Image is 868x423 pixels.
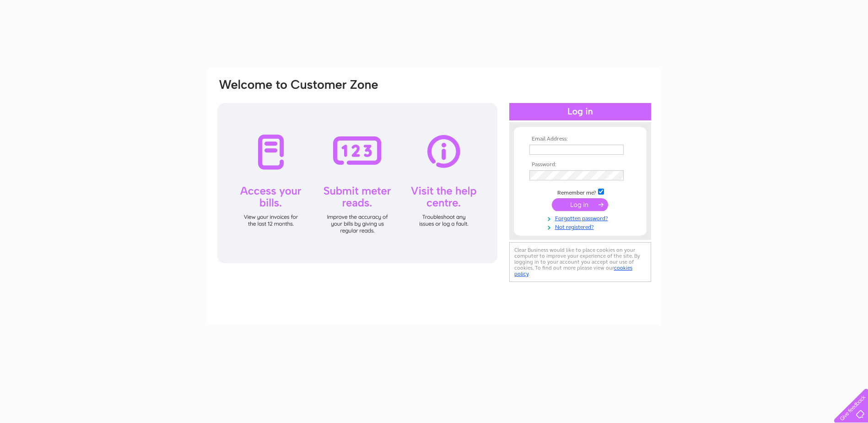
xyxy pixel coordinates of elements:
[552,198,608,211] input: Submit
[527,136,633,142] th: Email Address:
[529,222,633,231] a: Not registered?
[527,187,633,196] td: Remember me?
[509,242,651,282] div: Clear Business would like to place cookies on your computer to improve your experience of the sit...
[514,265,632,277] a: cookies policy
[527,162,633,168] th: Password:
[529,213,633,222] a: Forgotten password?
